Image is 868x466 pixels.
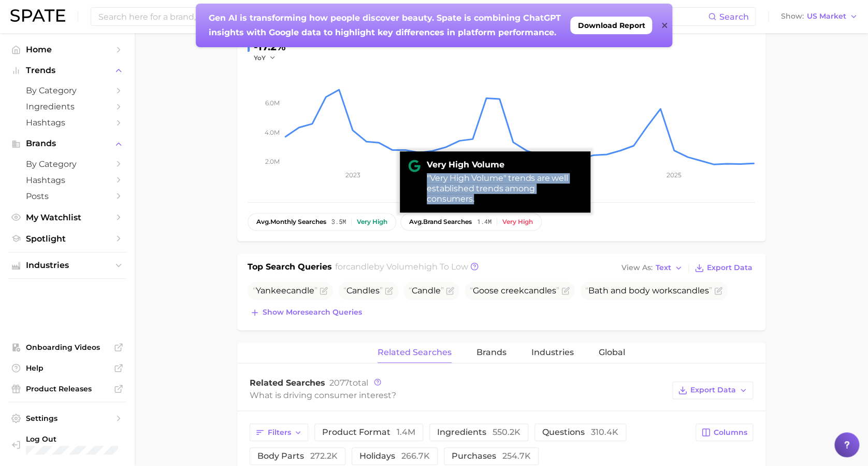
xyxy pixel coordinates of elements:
span: by Category [26,86,109,95]
button: Flag as miscategorized or irrelevant [320,287,328,295]
a: Hashtags [8,172,126,188]
span: Export Data [690,386,736,394]
span: Brands [26,139,109,148]
tspan: 2025 [667,171,682,179]
div: What is driving consumer interest? [250,388,667,402]
span: Log Out [26,434,118,444]
span: 550.2k [493,427,520,437]
a: Settings [8,411,126,426]
span: by Category [26,159,109,169]
span: brand searches [409,218,472,225]
a: Ingredients [8,98,126,115]
span: 1.4m [397,427,415,437]
button: Flag as miscategorized or irrelevant [714,287,722,295]
span: candle [346,262,374,272]
a: Help [8,360,126,376]
button: Flag as miscategorized or irrelevant [385,287,393,295]
span: Candle [412,286,441,295]
span: Related Searches [378,348,452,357]
span: Candle [346,286,375,295]
span: candle [286,286,314,295]
button: View AsText [619,261,685,275]
a: Posts [8,188,126,204]
span: Ingredients [26,102,109,111]
span: Home [26,45,109,54]
span: Bath and body works s [585,286,712,295]
abbr: average [409,218,423,225]
span: Help [26,363,109,373]
button: Brands [8,136,126,151]
span: 272.2k [310,451,338,461]
button: ShowUS Market [778,10,860,23]
a: Onboarding Videos [8,340,126,355]
span: s [343,286,383,295]
span: Brands [476,348,507,357]
button: YoY [254,53,276,62]
span: My Watchlist [26,213,109,222]
span: Related Searches [250,378,325,388]
span: Hashtags [26,118,109,128]
span: View As [621,265,653,271]
span: Industries [531,348,574,357]
span: Text [656,265,671,271]
span: total [329,378,368,388]
span: Product Releases [26,384,109,393]
button: Filters [250,423,308,441]
span: Search [719,12,749,22]
span: Global [599,348,625,357]
div: "Very High Volume" trends are well established trends among consumers. [427,173,582,204]
span: 254.7k [502,451,531,461]
span: Show [781,13,804,19]
span: product format [322,427,415,437]
a: by Category [8,82,126,98]
span: Trends [26,66,109,75]
tspan: 2.0m [265,158,280,165]
button: Flag as miscategorized or irrelevant [446,287,454,295]
span: purchases [452,451,531,461]
span: 1.4m [477,218,491,225]
h1: Top Search Queries [248,261,332,275]
a: Product Releases [8,381,126,397]
a: by Category [8,156,126,172]
span: Show more search queries [263,308,362,317]
span: questions [542,427,618,437]
span: 266.7k [401,451,430,461]
span: monthly searches [256,218,326,225]
h2: for by Volume [335,261,468,275]
tspan: 2023 [345,171,360,179]
a: Home [8,41,126,58]
span: Goose creek s [470,286,559,295]
span: body parts [257,451,338,461]
button: avg.brand searches1.4mVery high [400,213,542,231]
span: Spotlight [26,234,109,244]
button: Flag as miscategorized or irrelevant [561,287,570,295]
span: 3.5m [331,218,346,225]
span: candle [677,286,705,295]
span: YoY [254,53,266,62]
span: Settings [26,414,109,423]
span: US Market [807,13,846,19]
span: Industries [26,261,109,270]
span: Hashtags [26,175,109,185]
a: Spotlight [8,231,126,247]
button: Columns [696,423,753,441]
div: Very high [502,218,533,225]
strong: Very High Volume [427,160,582,170]
span: holidays [359,451,430,461]
span: Posts [26,191,109,201]
button: Export Data [692,261,755,275]
span: candle [524,286,552,295]
img: SPATE [10,9,65,22]
a: Hashtags [8,115,126,131]
tspan: 4.0m [265,129,280,136]
span: 310.4k [591,427,618,437]
button: Trends [8,63,126,78]
abbr: average [256,218,270,225]
button: Export Data [672,382,753,399]
button: Industries [8,258,126,273]
button: avg.monthly searches3.5mVery high [248,213,396,231]
span: Filters [268,428,291,437]
a: My Watchlist [8,209,126,225]
tspan: 6.0m [265,99,280,107]
input: Search here for a brand, industry, or ingredient [97,8,708,25]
